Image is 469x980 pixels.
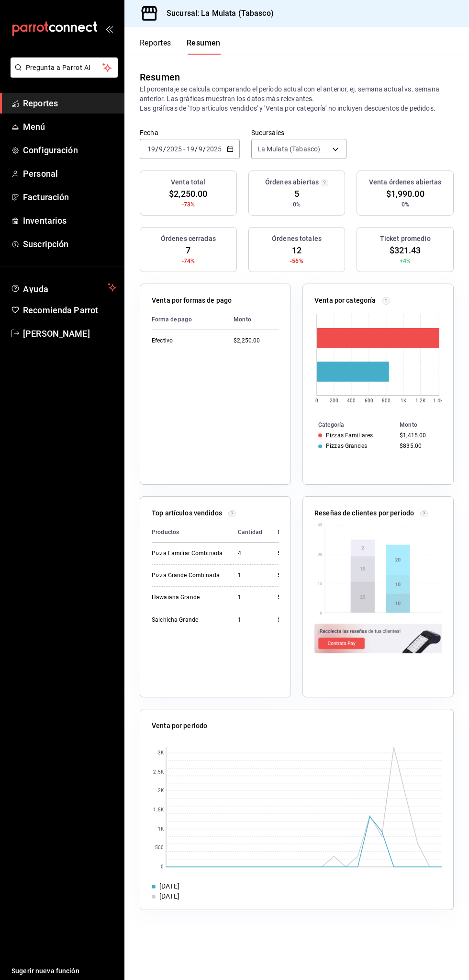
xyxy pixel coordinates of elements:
[198,145,203,153] input: --
[158,145,163,153] input: --
[272,234,322,244] h3: Órdenes totales
[140,70,180,84] div: Resumen
[23,97,116,110] span: Reportes
[382,398,391,403] text: 800
[238,571,262,580] div: 1
[23,238,116,251] span: Suscripción
[415,398,426,403] text: 1.2K
[140,38,221,55] div: navigation tabs
[369,177,442,187] h3: Venta órdenes abiertas
[23,304,116,317] span: Recomienda Parrot
[140,129,240,136] label: Fecha
[278,571,304,580] div: $300.00
[152,549,223,558] div: Pizza Familiar Combinada
[230,522,270,543] th: Cantidad
[169,187,207,200] span: $2,250.00
[153,808,164,813] text: 1.5K
[400,432,438,439] div: $1,415.00
[23,120,116,133] span: Menú
[171,177,205,187] h3: Venta total
[159,881,179,891] div: [DATE]
[365,398,373,403] text: 600
[294,187,299,200] span: 5
[158,788,164,794] text: 2K
[290,257,303,265] span: -56%
[278,549,304,558] div: $1,415.00
[234,337,279,345] div: $2,250.00
[156,145,158,153] span: /
[400,257,411,265] span: +4%
[433,398,444,403] text: 1.4K
[314,296,376,306] p: Venta por categoría
[238,593,262,602] div: 1
[226,309,279,330] th: Monto
[153,770,164,775] text: 2.5K
[206,145,222,153] input: ----
[203,145,206,153] span: /
[326,443,367,449] div: Pizzas Grandes
[11,966,116,976] span: Sugerir nueva función
[159,8,274,19] h3: Sucursal: La Mulata (Tabasco)
[390,244,421,257] span: $321.43
[396,420,453,430] th: Monto
[23,282,104,293] span: Ayuda
[23,214,116,227] span: Inventarios
[140,38,171,55] button: Reportes
[402,200,409,209] span: 0%
[11,57,118,78] button: Pregunta a Parrot AI
[152,296,232,306] p: Venta por formas de pago
[152,616,223,624] div: Salchicha Grande
[147,145,156,153] input: --
[182,257,195,265] span: -74%
[401,398,407,403] text: 1K
[326,432,373,439] div: Pizzas Familiares
[152,337,218,345] div: Efectivo
[186,145,195,153] input: --
[155,845,164,851] text: 500
[400,443,438,449] div: $835.00
[292,244,301,257] span: 12
[238,616,262,624] div: 1
[159,891,179,901] div: [DATE]
[270,522,304,543] th: Monto
[257,144,321,154] span: La Mulata (Tabasco)
[23,191,116,204] span: Facturación
[7,69,118,80] a: Pregunta a Parrot AI
[380,234,431,244] h3: Ticket promedio
[265,177,319,187] h3: Órdenes abiertas
[23,327,116,340] span: [PERSON_NAME]
[152,508,222,518] p: Top artículos vendidos
[347,398,356,403] text: 400
[23,167,116,180] span: Personal
[278,616,304,624] div: $255.00
[166,145,182,153] input: ----
[152,309,226,330] th: Forma de pago
[187,38,221,55] button: Resumen
[315,398,318,403] text: 0
[163,145,166,153] span: /
[152,593,223,602] div: Hawaiana Grande
[23,144,116,157] span: Configuración
[152,721,207,731] p: Venta por periodo
[152,571,223,580] div: Pizza Grande Combinada
[386,187,424,200] span: $1,990.00
[152,522,230,543] th: Productos
[251,129,347,136] label: Sucursales
[158,827,164,832] text: 1K
[195,145,198,153] span: /
[161,234,216,244] h3: Órdenes cerradas
[140,84,454,113] p: El porcentaje se calcula comparando el período actual con el anterior, ej. semana actual vs. sema...
[161,865,164,870] text: 0
[330,398,338,403] text: 200
[182,200,195,209] span: -73%
[158,751,164,756] text: 3K
[278,593,304,602] div: $280.00
[303,420,396,430] th: Categoría
[26,63,103,73] span: Pregunta a Parrot AI
[183,145,185,153] span: -
[293,200,301,209] span: 0%
[238,549,262,558] div: 4
[105,25,113,33] button: open_drawer_menu
[186,244,190,257] span: 7
[314,508,414,518] p: Reseñas de clientes por periodo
